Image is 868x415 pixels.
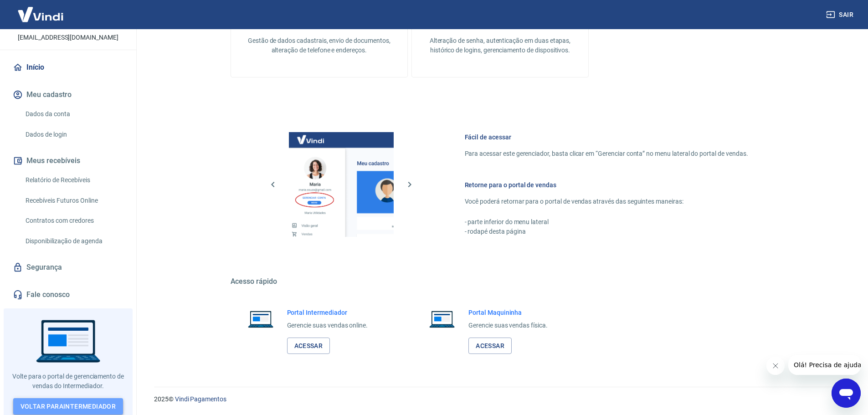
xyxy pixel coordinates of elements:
[154,395,846,404] p: 2025 ©
[11,151,125,171] button: Meus recebíveis
[22,232,125,251] a: Disponibilização de agenda
[287,338,330,354] a: Acessar
[426,36,574,55] p: Alteração de senha, autenticação em duas etapas, histórico de logins, gerenciamento de dispositivos.
[11,285,125,305] a: Fale conosco
[22,191,125,210] a: Recebíveis Futuros Online
[465,197,748,206] p: Você poderá retornar para o portal de vendas através das seguintes maneiras:
[465,227,748,236] p: - rodapé desta página
[832,379,861,408] iframe: Botão para abrir a janela de mensagens
[22,211,125,230] a: Contratos com credores
[287,321,368,330] p: Gerencie suas vendas online.
[289,132,394,237] img: Imagem da dashboard mostrando o botão de gerenciar conta na sidebar no lado esquerdo
[788,355,861,375] iframe: Mensagem da empresa
[11,85,125,105] button: Meu cadastro
[22,125,125,144] a: Dados de login
[22,171,125,190] a: Relatório de Recebíveis
[465,149,748,159] p: Para acessar este gerenciador, basta clicar em “Gerenciar conta” no menu lateral do portal de ven...
[31,20,104,29] p: [PERSON_NAME]
[11,57,125,77] a: Início
[5,6,77,14] span: Olá! Precisa de ajuda?
[468,321,548,330] p: Gerencie suas vendas física.
[11,257,125,277] a: Segurança
[465,180,748,190] h6: Retorne para o portal de vendas
[13,398,123,415] a: Voltar paraIntermediador
[18,33,118,42] p: [EMAIL_ADDRESS][DOMAIN_NAME]
[465,133,748,142] h6: Fácil de acessar
[175,395,226,403] a: Vindi Pagamentos
[766,357,785,375] iframe: Fechar mensagem
[465,217,748,227] p: - parte inferior do menu lateral
[468,338,512,354] a: Acessar
[241,308,280,330] img: Imagem de um notebook aberto
[423,308,461,330] img: Imagem de um notebook aberto
[231,277,770,286] h5: Acesso rápido
[11,0,70,28] img: Vindi
[246,36,393,55] p: Gestão de dados cadastrais, envio de documentos, alteração de telefone e endereços.
[22,105,125,123] a: Dados da conta
[824,6,857,23] button: Sair
[287,308,368,317] h6: Portal Intermediador
[468,308,548,317] h6: Portal Maquininha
